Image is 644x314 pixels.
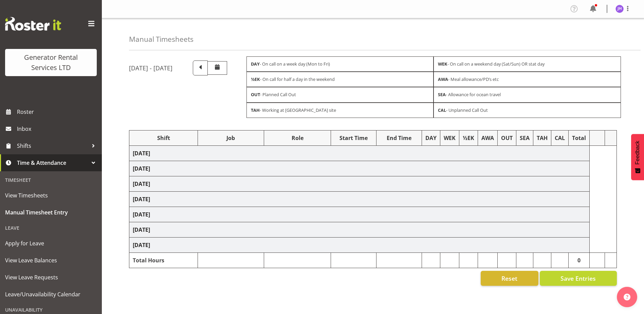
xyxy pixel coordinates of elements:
[246,87,434,102] div: - Planned Call Out
[129,64,172,72] h5: [DATE] - [DATE]
[624,294,630,300] img: help-xxl-2.png
[246,56,434,72] div: - On call on a week day (Mon to Fri)
[425,134,437,142] div: DAY
[438,91,446,98] strong: SEA
[251,107,260,113] strong: TAH
[481,271,538,286] button: Reset
[246,103,434,118] div: - Working at [GEOGRAPHIC_DATA] site
[380,134,418,142] div: End Time
[17,141,88,151] span: Shifts
[501,274,517,283] span: Reset
[12,52,90,73] div: Generator Rental Services LTD
[2,235,100,252] a: Apply for Leave
[129,35,194,43] h4: Manual Timesheets
[572,134,586,142] div: Total
[501,134,513,142] div: OUT
[615,5,624,13] img: james-hilhorst5206.jpg
[568,252,589,268] td: 0
[560,274,596,283] span: Save Entries
[5,238,97,248] span: Apply for Leave
[444,134,456,142] div: WEK
[434,56,621,72] div: - On call on a weekend day (Sat/Sun) OR stat day
[129,161,590,176] td: [DATE]
[5,17,61,31] img: Rosterit website logo
[133,134,194,142] div: Shift
[17,107,98,117] span: Roster
[481,134,494,142] div: AWA
[438,61,447,67] strong: WEK
[5,289,97,299] span: Leave/Unavailability Calendar
[2,187,100,204] a: View Timesheets
[438,76,448,82] strong: AWA
[540,271,617,286] button: Save Entries
[2,252,100,269] a: View Leave Balances
[201,134,260,142] div: Job
[2,173,100,187] div: Timesheet
[129,145,590,161] td: [DATE]
[2,204,100,221] a: Manual Timesheet Entry
[129,176,590,191] td: [DATE]
[634,141,641,164] span: Feedback
[5,207,97,217] span: Manual Timesheet Entry
[129,222,590,237] td: [DATE]
[251,76,260,82] strong: ½EK
[129,191,590,207] td: [DATE]
[5,255,97,265] span: View Leave Balances
[2,221,100,235] div: Leave
[251,91,260,98] strong: OUT
[5,190,97,200] span: View Timesheets
[129,252,198,268] td: Total Hours
[129,237,590,252] td: [DATE]
[246,72,434,87] div: - On call for half a day in the weekend
[434,72,621,87] div: - Meal allowance/PD’s etc
[268,134,328,142] div: Role
[434,87,621,102] div: - Allowance for ocean travel
[2,269,100,286] a: View Leave Requests
[334,134,373,142] div: Start Time
[251,61,260,67] strong: DAY
[17,158,88,168] span: Time & Attendance
[2,286,100,303] a: Leave/Unavailability Calendar
[5,272,97,282] span: View Leave Requests
[438,107,446,113] strong: CAL
[537,134,548,142] div: TAH
[17,124,98,134] span: Inbox
[631,134,644,180] button: Feedback - Show survey
[520,134,530,142] div: SEA
[463,134,474,142] div: ½EK
[434,103,621,118] div: - Unplanned Call Out
[555,134,565,142] div: CAL
[129,207,590,222] td: [DATE]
